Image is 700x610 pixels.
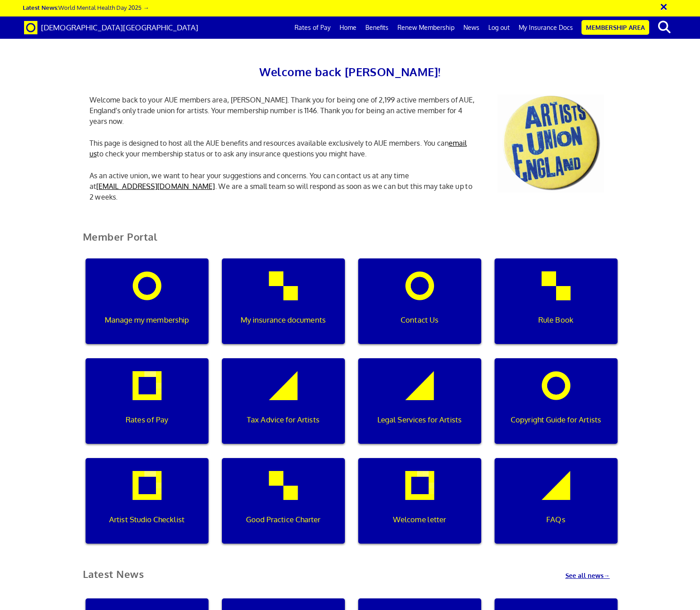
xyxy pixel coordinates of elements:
[393,16,459,39] a: Renew Membership
[215,458,352,558] a: Good Practice Charter
[581,20,649,35] a: Membership Area
[500,314,611,326] p: Rule Book
[565,560,624,580] a: See all news→
[488,358,624,458] a: Copyright Guide for Artists
[361,16,393,39] a: Benefits
[76,231,624,253] h2: Member Portal
[335,16,361,39] a: Home
[651,18,678,37] button: search
[79,458,215,558] a: Artist Studio Checklist
[228,414,338,426] p: Tax Advice for Artists
[500,514,611,525] p: FAQs
[79,258,215,358] a: Manage my membership
[364,314,475,326] p: Contact Us
[76,569,151,580] h2: Latest News
[23,4,149,11] a: Latest News:World Mental Health Day 2025 →
[352,458,488,558] a: Welcome letter
[514,16,577,39] a: My Insurance Docs
[364,414,475,426] p: Legal Services for Artists
[83,62,618,81] h2: Welcome back [PERSON_NAME]!
[488,458,624,558] a: FAQs
[91,514,202,525] p: Artist Studio Checklist
[83,94,484,127] p: Welcome back to your AUE members area, [PERSON_NAME]. Thank you for being one of 2,199 active mem...
[500,414,611,426] p: Copyright Guide for Artists
[352,358,488,458] a: Legal Services for Artists
[488,258,624,358] a: Rule Book
[290,16,335,39] a: Rates of Pay
[91,314,202,326] p: Manage my membership
[364,514,475,525] p: Welcome letter
[215,258,352,358] a: My insurance documents
[83,138,484,159] p: This page is designed to host all the AUE benefits and resources available exclusively to AUE mem...
[484,16,514,39] a: Log out
[96,182,215,191] a: [EMAIL_ADDRESS][DOMAIN_NAME]
[228,514,338,525] p: Good Practice Charter
[90,139,467,158] a: email us
[23,4,58,11] strong: Latest News:
[17,16,205,39] a: Brand [DEMOGRAPHIC_DATA][GEOGRAPHIC_DATA]
[459,16,484,39] a: News
[79,358,215,458] a: Rates of Pay
[352,258,488,358] a: Contact Us
[215,358,352,458] a: Tax Advice for Artists
[91,414,202,426] p: Rates of Pay
[41,23,198,32] span: [DEMOGRAPHIC_DATA][GEOGRAPHIC_DATA]
[228,314,338,326] p: My insurance documents
[83,170,484,202] p: As an active union, we want to hear your suggestions and concerns. You can contact us at any time...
